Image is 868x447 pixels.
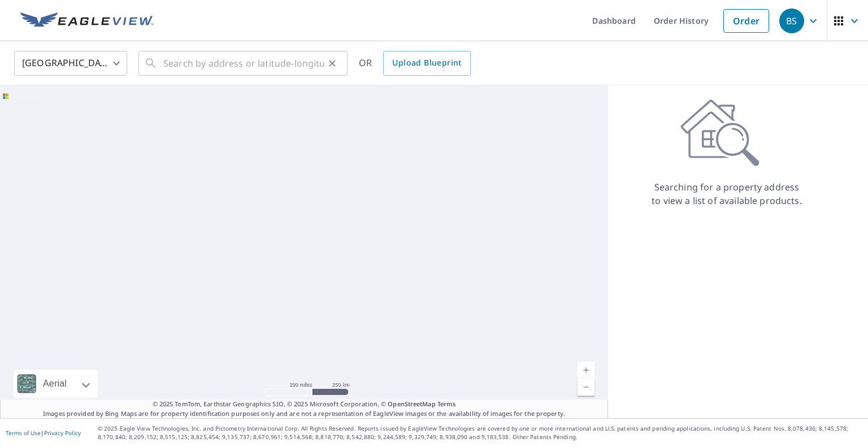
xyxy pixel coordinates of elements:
[163,47,324,79] input: Search by address or latitude-longitude
[392,56,461,70] span: Upload Blueprint
[383,51,470,76] a: Upload Blueprint
[388,400,435,408] a: OpenStreetMap
[359,51,471,76] div: OR
[779,8,804,33] div: BS
[153,400,456,409] span: © 2025 TomTom, Earthstar Geographics SIO, © 2025 Microsoft Corporation, ©
[6,429,41,437] a: Terms of Use
[44,429,81,437] a: Privacy Policy
[40,370,70,398] div: Aerial
[578,379,594,396] a: Current Level 5, Zoom Out
[651,180,802,207] p: Searching for a property address to view a list of available products.
[437,400,456,408] a: Terms
[14,47,127,79] div: [GEOGRAPHIC_DATA]
[6,429,81,436] p: |
[578,362,594,379] a: Current Level 5, Zoom In
[14,370,98,398] div: Aerial
[324,55,340,71] button: Clear
[723,9,769,33] a: Order
[98,424,862,441] p: © 2025 Eagle View Technologies, Inc. and Pictometry International Corp. All Rights Reserved. Repo...
[20,12,154,29] img: EV Logo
